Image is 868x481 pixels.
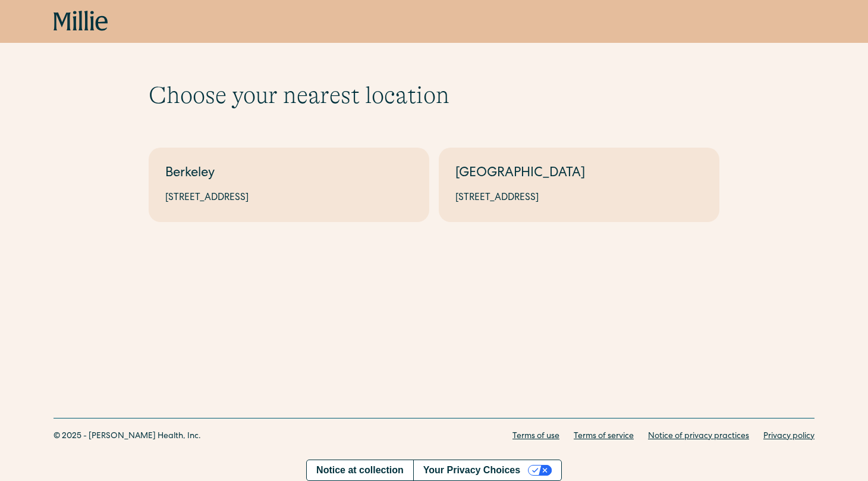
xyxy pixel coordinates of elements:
[54,430,201,443] div: © 2025 - [PERSON_NAME] Health, Inc.
[165,191,413,205] div: [STREET_ADDRESS]
[455,191,703,205] div: [STREET_ADDRESS]
[439,148,719,222] a: [GEOGRAPHIC_DATA][STREET_ADDRESS]
[165,164,413,184] div: Berkeley
[648,430,749,443] a: Notice of privacy practices
[149,148,429,222] a: Berkeley[STREET_ADDRESS]
[763,430,814,443] a: Privacy policy
[307,460,413,480] a: Notice at collection
[413,460,561,480] button: Your Privacy Choices
[149,81,719,110] h1: Choose your nearest location
[512,430,559,443] a: Terms of use
[574,430,634,443] a: Terms of service
[455,164,703,184] div: [GEOGRAPHIC_DATA]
